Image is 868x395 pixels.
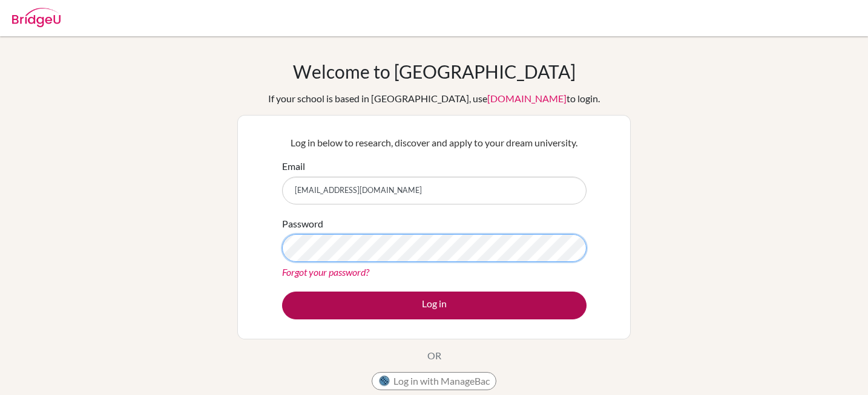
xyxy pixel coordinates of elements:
[487,93,567,104] a: [DOMAIN_NAME]
[282,217,323,231] label: Password
[293,60,576,82] h1: Welcome to [GEOGRAPHIC_DATA]
[372,372,496,390] button: Log in with ManageBac
[282,292,587,319] button: Log in
[282,266,369,278] a: Forgot your password?
[282,159,305,174] label: Email
[282,135,587,150] p: Log in below to research, discover and apply to your dream university.
[268,91,600,106] div: If your school is based in [GEOGRAPHIC_DATA], use to login.
[12,8,61,27] img: Bridge-U
[427,348,441,363] p: OR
